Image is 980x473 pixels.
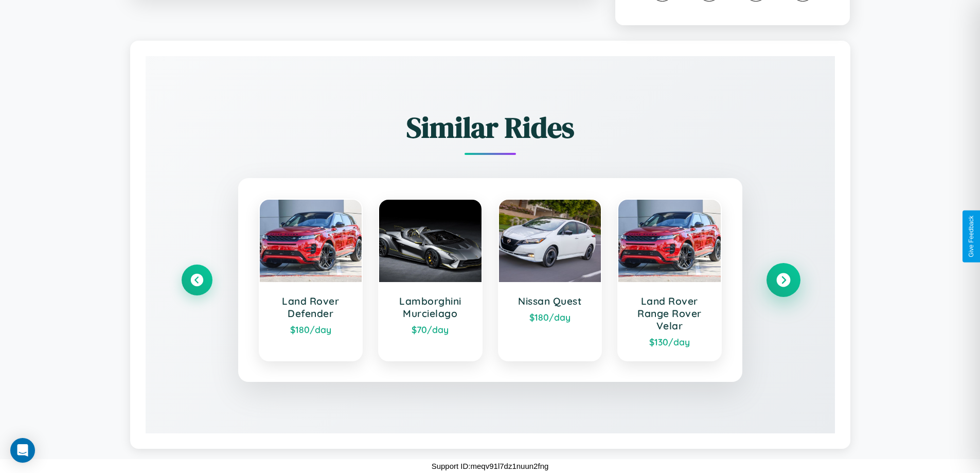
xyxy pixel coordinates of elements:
a: Land Rover Range Rover Velar$130/day [617,199,722,361]
h3: Land Rover Range Rover Velar [629,295,710,332]
h2: Similar Rides [182,108,799,147]
div: Give Feedback [968,216,975,257]
div: $ 180 /day [509,311,591,323]
div: $ 70 /day [389,324,471,335]
p: Support ID: meqv91l7dz1nuun2fng [432,459,549,473]
h3: Land Rover Defender [270,295,352,320]
h3: Nissan Quest [509,295,591,307]
a: Nissan Quest$180/day [498,199,602,361]
h3: Lamborghini Murcielago [389,295,471,320]
a: Land Rover Defender$180/day [259,199,363,361]
a: Lamborghini Murcielago$70/day [378,199,483,361]
div: $ 130 /day [629,336,710,347]
div: Open Intercom Messenger [10,438,35,463]
div: $ 180 /day [270,324,352,335]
